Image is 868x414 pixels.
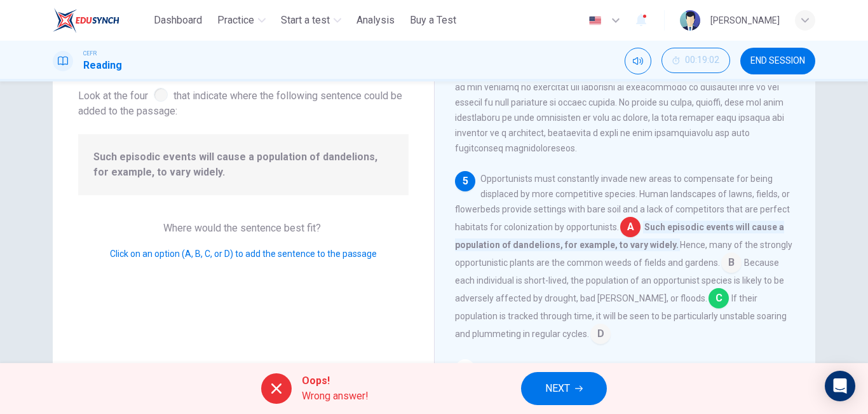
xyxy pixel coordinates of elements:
[661,48,730,74] div: Hide
[53,8,149,33] a: ELTC logo
[455,171,475,191] div: 5
[410,13,456,28] span: Buy a Test
[740,48,815,74] button: END SESSION
[680,10,700,31] img: Profile picture
[276,9,346,32] button: Start a test
[721,252,742,273] span: B
[217,13,254,28] span: Practice
[521,372,607,405] button: NEXT
[93,149,393,180] span: Such episodic events will cause a population of dandelions, for example, to vary widely.
[545,380,570,397] span: NEXT
[590,324,611,344] span: D
[685,55,719,66] span: 00:19:02
[163,222,323,234] span: Where would the sentence best fit?
[709,288,729,308] span: C
[825,371,855,401] div: Open Intercom Messenger
[620,217,641,237] span: A
[356,13,395,28] span: Analysis
[110,249,377,259] span: Click on an option (A, B, C, or D) to add the sentence to the passage
[212,9,271,32] button: Practice
[83,49,97,58] span: CEFR
[154,13,202,28] span: Dashboard
[405,9,461,32] button: Buy a Test
[78,85,409,119] span: Look at the four that indicate where the following sentence could be added to the passage:
[455,258,784,303] span: Because each individual is short-lived, the population of an opportunist species is likely to be ...
[83,58,122,73] h1: Reading
[351,9,400,32] button: Analysis
[587,16,603,25] img: en
[455,174,790,232] span: Opportunists must constantly invade new areas to compensate for being displaced by more competiti...
[302,373,369,389] span: Oops!
[661,48,730,73] button: 00:19:02
[53,8,119,33] img: ELTC logo
[710,13,780,28] div: [PERSON_NAME]
[455,293,787,339] span: If their population is tracked through time, it will be seen to be particularly unstable soaring ...
[302,389,369,404] span: Wrong answer!
[281,13,330,28] span: Start a test
[750,56,805,66] span: END SESSION
[455,359,475,380] div: 6
[149,9,207,32] button: Dashboard
[625,48,651,74] div: Mute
